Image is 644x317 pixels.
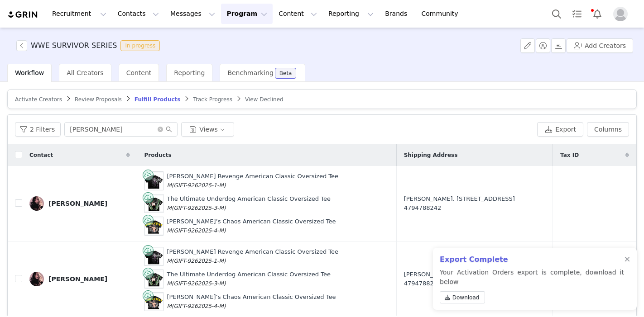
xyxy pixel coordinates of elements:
[404,279,545,288] div: 4794788242
[64,122,178,137] input: Search...
[567,4,587,24] a: Tasks
[144,151,172,159] span: Products
[16,40,163,51] span: [object Object]
[167,303,172,309] span: M
[15,96,62,103] span: Activate Creators
[452,293,480,302] span: Download
[181,122,234,137] button: Views
[172,205,226,211] span: (GIFT-9262025-3-M)
[15,122,61,137] button: 2 Filters
[166,126,172,132] i: icon: search
[167,227,172,234] span: M
[404,194,545,212] div: [PERSON_NAME], [STREET_ADDRESS]
[145,218,163,234] img: Product Image
[172,227,226,234] span: (GIFT-9262025-4-M)
[404,203,545,213] div: 4794788242
[440,268,624,307] p: Your Activation Orders export is complete, download it below
[29,151,53,159] span: Contact
[273,4,322,24] button: Content
[120,40,160,51] span: In progress
[15,69,44,76] span: Workflow
[48,200,107,207] div: [PERSON_NAME]
[167,194,331,212] div: The Ultimate Underdog American Classic Oversized Tee
[174,69,205,76] span: Reporting
[29,272,44,286] img: 6c7ef819-fd80-4551-b3bf-298854610946.jpg
[145,196,163,211] img: Product Image
[7,10,39,19] img: grin logo
[440,254,624,265] h2: Export Complete
[167,258,172,264] span: M
[167,247,339,265] div: [PERSON_NAME] Revenge American Classic Oversized Tee
[323,4,379,24] button: Reporting
[221,4,273,24] button: Program
[587,122,629,137] button: Columns
[245,96,284,103] span: View Declined
[608,7,637,21] button: Profile
[172,182,226,189] span: (GIFT-9262025-1-M)
[29,196,44,211] img: 6c7ef819-fd80-4551-b3bf-298854610946.jpg
[172,303,226,309] span: (GIFT-9262025-4-M)
[404,151,458,159] span: Shipping Address
[145,173,163,189] img: Product Image
[167,270,331,288] div: The Ultimate Underdog American Classic Oversized Tee
[167,182,172,189] span: M
[75,96,122,103] span: Review Proposals
[587,4,607,24] button: Notifications
[416,4,468,24] a: Community
[613,7,628,21] img: placeholder-profile.jpg
[48,275,107,283] div: [PERSON_NAME]
[560,151,579,159] span: Tax ID
[279,71,292,76] div: Beta
[47,4,112,24] button: Recruitment
[158,127,163,132] i: icon: close-circle
[227,69,273,76] span: Benchmarking
[29,272,130,286] a: [PERSON_NAME]
[67,69,103,76] span: All Creators
[404,270,545,288] div: [PERSON_NAME], [STREET_ADDRESS]
[537,122,583,137] button: Export
[567,38,633,53] button: Add Creators
[547,4,567,24] button: Search
[126,69,152,76] span: Content
[31,40,117,51] h3: WWE SURVIVOR SERIES
[193,96,232,103] span: Track Progress
[380,4,415,24] a: Brands
[145,248,163,265] img: Product Image
[167,293,336,310] div: [PERSON_NAME]’s Chaos American Classic Oversized Tee
[165,4,221,24] button: Messages
[172,258,226,264] span: (GIFT-9262025-1-M)
[29,196,130,211] a: [PERSON_NAME]
[167,172,339,189] div: [PERSON_NAME] Revenge American Classic Oversized Tee
[440,291,485,303] a: Download
[167,217,336,235] div: [PERSON_NAME]’s Chaos American Classic Oversized Tee
[145,272,163,287] img: Product Image
[145,294,163,310] img: Product Image
[167,280,172,287] span: M
[135,96,181,103] span: Fulfill Products
[172,280,226,287] span: (GIFT-9262025-3-M)
[167,205,172,211] span: M
[112,4,164,24] button: Contacts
